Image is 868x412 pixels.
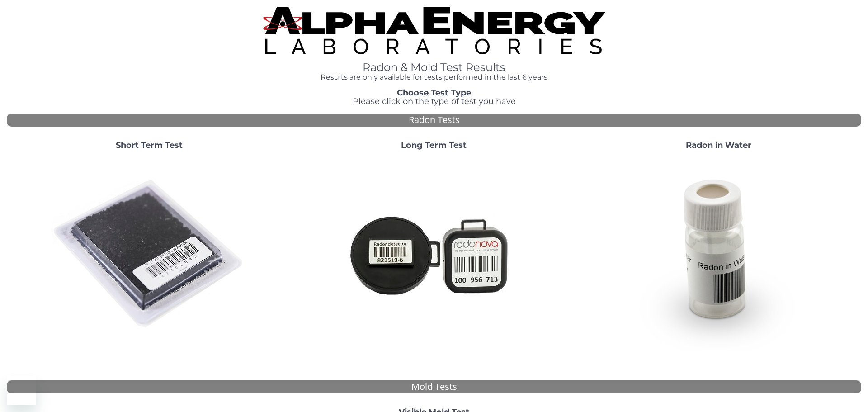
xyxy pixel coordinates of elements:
span: Please click on the type of test you have [353,96,516,106]
strong: Choose Test Type [397,88,471,98]
iframe: Button to launch messaging window [7,376,36,405]
strong: Radon in Water [686,140,751,150]
div: Mold Tests [7,380,861,393]
h1: Radon & Mold Test Results [263,62,605,73]
img: Radtrak2vsRadtrak3.jpg [337,157,531,351]
div: Radon Tests [7,114,861,127]
img: TightCrop.jpg [263,7,605,54]
strong: Short Term Test [116,140,183,150]
img: RadoninWater.jpg [622,157,816,351]
strong: Long Term Test [401,140,467,150]
img: ShortTerm.jpg [52,157,246,351]
h4: Results are only available for tests performed in the last 6 years [263,73,605,81]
